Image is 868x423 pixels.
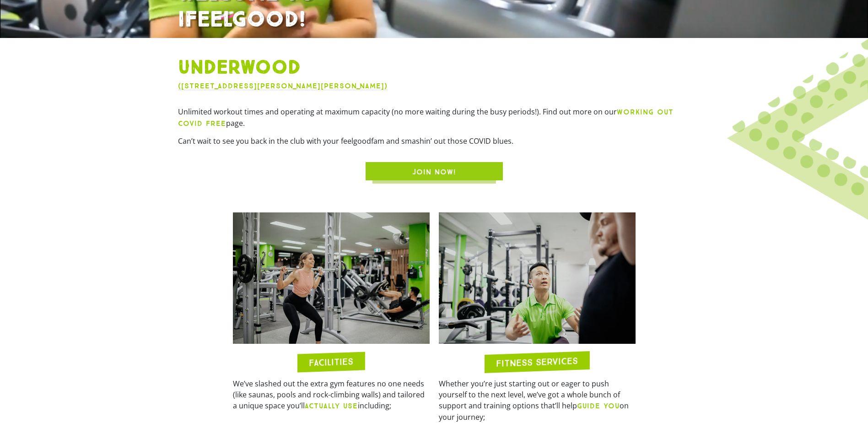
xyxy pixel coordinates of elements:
[178,107,674,128] a: WORKING OUT COVID FREE
[305,401,358,410] b: ACTUALLY USE
[496,356,578,368] h2: FITNESS SERVICES
[412,167,456,178] span: JOIN NOW!
[178,136,690,146] p: Can’t wait to see you back in the club with your feelgoodfam and smashin’ out those COVID blues.
[178,81,388,90] a: ([STREET_ADDRESS][PERSON_NAME][PERSON_NAME])
[226,118,245,128] span: page.
[178,107,617,117] span: Unlimited workout times and operating at maximum capacity (no more waiting during the busy period...
[178,56,690,80] h1: Underwood
[178,108,674,128] b: WORKING OUT COVID FREE
[439,378,636,423] p: Whether you’re just starting out or eager to push yourself to the next level, we’ve got a whole b...
[309,357,353,367] h2: FACILITIES
[366,162,503,180] a: JOIN NOW!
[233,378,430,412] p: We’ve slashed out the extra gym features no one needs (like saunas, pools and rock-climbing walls...
[577,401,620,410] b: GUIDE YOU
